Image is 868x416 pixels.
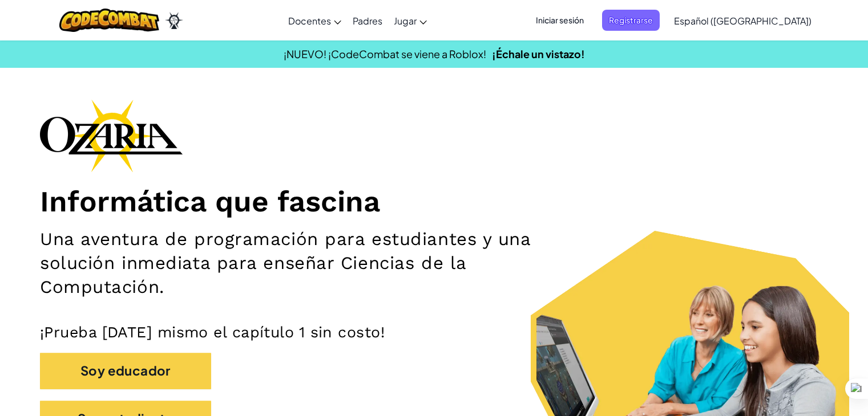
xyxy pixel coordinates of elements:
img: Ozaria [165,12,183,29]
button: Iniciar sesión [529,10,591,31]
button: Soy educador [40,353,211,389]
img: CodeCombat logo [59,9,159,32]
button: Registrarse [602,10,660,31]
a: ¡Échale un vistazo! [492,47,585,60]
h1: Informática que fascina [40,183,828,219]
a: Español ([GEOGRAPHIC_DATA]) [668,5,817,36]
a: Padres [347,5,388,36]
span: Español ([GEOGRAPHIC_DATA]) [674,15,812,27]
span: ¡NUEVO! ¡CodeCombat se viene a Roblox! [284,47,486,60]
h2: Una aventura de programación para estudiantes y una solución inmediata para enseñar Ciencias de l... [40,227,568,300]
span: Jugar [394,15,417,27]
img: Ozaria branding logo [40,99,183,172]
a: Docentes [282,5,347,36]
span: Docentes [288,15,331,27]
p: ¡Prueba [DATE] mismo el capítulo 1 sin costo! [40,323,828,341]
a: Jugar [388,5,433,36]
